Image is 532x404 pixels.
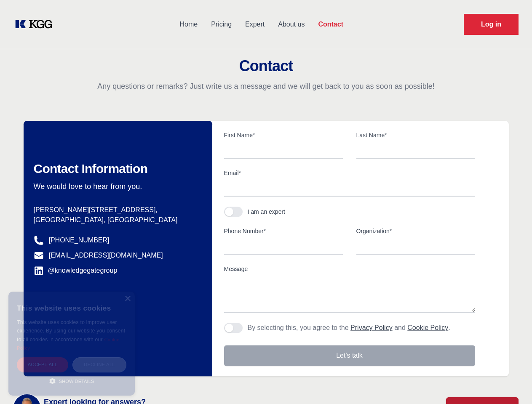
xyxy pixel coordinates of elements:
a: Cookie Policy [17,337,120,351]
a: Pricing [204,13,238,35]
span: Show details [59,379,94,384]
p: We would love to hear from you. [34,181,199,191]
a: Request Demo [464,14,519,35]
p: [PERSON_NAME][STREET_ADDRESS], [34,205,199,215]
a: About us [271,13,311,35]
a: Cookie Policy [407,324,448,331]
div: Accept all [17,357,68,372]
iframe: Chat Widget [490,364,532,404]
div: Cookie settings [9,396,52,401]
label: Last Name* [356,131,475,139]
button: Let's talk [224,345,475,366]
div: Close [124,296,131,302]
a: [EMAIL_ADDRESS][DOMAIN_NAME] [49,250,163,260]
div: This website uses cookies [17,298,126,318]
p: By selecting this, you agree to the and . [248,323,450,333]
label: First Name* [224,131,343,139]
label: Phone Number* [224,227,343,235]
h2: Contact Information [34,161,199,176]
div: I am an expert [248,207,286,216]
p: [GEOGRAPHIC_DATA], [GEOGRAPHIC_DATA] [34,215,199,225]
a: [PHONE_NUMBER] [49,235,110,245]
h2: Contact [10,58,522,74]
a: Expert [238,13,271,35]
a: Privacy Policy [350,324,393,331]
p: Any questions or remarks? Just write us a message and we will get back to you as soon as possible! [10,81,522,91]
a: @knowledgegategroup [34,266,118,276]
div: Show details [17,377,126,385]
label: Message [224,265,475,273]
span: This website uses cookies to improve user experience. By using our website you consent to all coo... [17,319,125,343]
div: Decline all [72,357,126,372]
a: KOL Knowledge Platform: Talk to Key External Experts (KEE) [13,18,59,31]
label: Organization* [356,227,475,235]
a: Contact [311,13,350,35]
a: Home [173,13,204,35]
label: Email* [224,169,475,177]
